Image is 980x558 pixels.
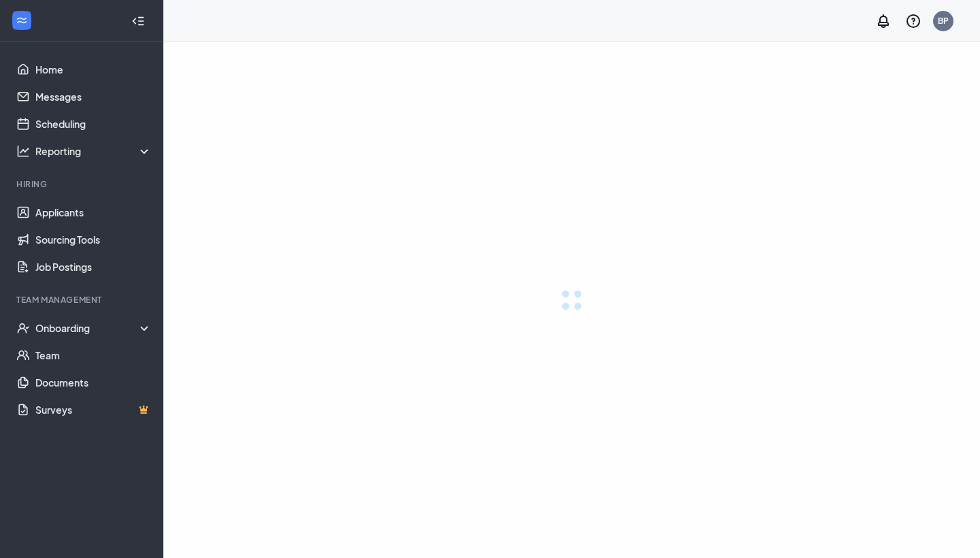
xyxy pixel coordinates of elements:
a: Job Postings [35,253,152,280]
div: BP [938,15,949,27]
div: Onboarding [35,321,152,335]
svg: Notifications [875,13,892,29]
svg: Analysis [16,144,30,158]
a: Home [35,56,152,83]
svg: WorkstreamLogo [15,14,29,27]
a: Sourcing Tools [35,226,152,253]
svg: Collapse [131,14,145,28]
a: Applicants [35,199,152,226]
div: Reporting [35,144,152,158]
a: SurveysCrown [35,396,152,423]
a: Messages [35,83,152,110]
a: Documents [35,369,152,396]
a: Scheduling [35,110,152,137]
svg: UserCheck [16,321,30,335]
a: Team [35,342,152,369]
div: Team Management [16,294,149,306]
div: Hiring [16,178,149,190]
svg: QuestionInfo [905,13,921,29]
